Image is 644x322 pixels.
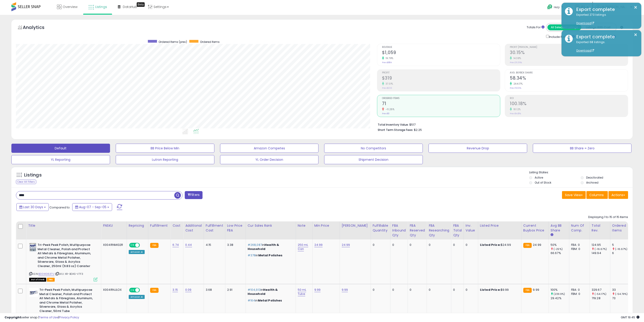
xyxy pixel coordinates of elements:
div: Ordered Items [612,223,629,233]
h2: 71 [382,101,500,107]
span: Aug-07 - Sep-05 [79,205,106,209]
small: FBA [150,243,159,248]
small: 37.01% [384,82,393,86]
p: in [248,243,292,251]
span: 9.99 [533,288,539,292]
small: (-54.79%) [615,292,628,296]
small: FBA [150,288,159,293]
small: 18.12% [512,108,521,111]
span: #378 [248,253,256,257]
label: Active [535,176,543,179]
b: Listed Price: [480,243,501,247]
a: 6.74 [172,243,179,247]
div: Additional Cost [185,223,202,233]
small: Prev: $884 [382,61,392,64]
span: Metal Polishes [258,298,282,303]
p: in [248,299,292,303]
span: Last 30 Days [23,205,43,209]
span: Help [554,5,560,9]
div: 0 [373,288,387,292]
small: (-16.67%) [615,247,627,251]
a: 250 mL Can [298,243,308,251]
h2: 30.15% [510,50,628,56]
small: FBA [523,243,532,248]
button: All Selected Listings [547,24,581,30]
div: Fulfillment Cost [206,223,223,233]
div: X004RNJLOX [103,288,123,292]
div: Min Price [314,223,338,228]
div: Listed Price [480,223,519,228]
div: FNSKU [103,223,125,228]
p: Listing States: [529,170,633,175]
div: Cur Sales Rank [248,223,294,228]
small: Prev: 84.81% [510,112,521,115]
div: Note [298,223,310,228]
div: Export complete [573,34,638,40]
div: 3.38 [227,243,242,247]
li: $517 [378,122,625,127]
div: 4.15 [206,243,222,247]
div: Fulfillable Quantity [373,223,388,233]
small: Prev: $233 [382,87,392,89]
button: BB Share = Zero [533,144,631,153]
div: Cost [172,223,181,228]
div: Current Buybox Price [523,223,547,233]
div: 0 [410,243,423,247]
span: DataHub [123,5,137,9]
div: Tooltip anchor [137,2,145,7]
a: Download [576,21,594,25]
div: 0 [392,243,404,247]
h2: $319 [382,75,500,82]
a: 24.99 [314,243,323,247]
span: Revenue [382,46,500,49]
button: Revenue Drop [428,144,527,153]
div: seller snap | | [5,315,79,320]
div: Displaying 1 to 15 of 15 items [588,215,628,219]
span: Profit [PERSON_NAME] [510,46,628,49]
span: | SKU: XR-BO4S-V7F3 [55,272,83,276]
span: Health & Household [248,288,278,296]
div: 0 [453,243,460,247]
div: [PERSON_NAME] [342,223,369,228]
button: Shipment Decision [324,155,423,164]
button: Actions [608,191,628,199]
span: OFF [139,288,146,292]
div: 329.67 [592,288,610,292]
a: 50 mL Tube [298,288,306,296]
div: 0 [429,288,448,292]
small: FBA [523,288,532,293]
span: ON [130,243,135,247]
div: 66.67% [551,251,569,255]
div: 6 [612,251,631,255]
a: 9.99 [314,288,321,292]
span: ON [130,288,135,292]
span: 24.99 [533,243,541,247]
h5: Analytics [23,24,53,32]
label: Archived [586,181,598,184]
span: #104,913 [248,288,261,292]
button: YL Reporting [11,155,110,164]
a: Terms of Use [39,315,58,319]
b: Short Term Storage Fees: [378,128,413,132]
span: All listings that are currently out of stock and unavailable for purchase on Amazon [29,278,46,282]
b: Tri-Peek Peek Polish, Multipurpose Metal Cleaner, Polish and Protect All Metals & Fibreglass, Alu... [38,243,93,269]
div: 124.95 [592,243,610,247]
small: (-25%) [554,247,563,251]
div: Num of Comp. [571,223,588,233]
div: 0 [466,288,475,292]
small: Prev: 16.02% [510,87,521,89]
a: Download [576,49,594,52]
div: 0 [410,288,423,292]
div: $9.99 [480,288,518,292]
div: 2.91 [227,288,242,292]
div: Inv. value [466,223,476,233]
small: Prev: 80 [382,112,390,115]
button: Default [11,144,110,153]
a: 24.99 [342,243,350,247]
div: Amazon AI [129,250,145,254]
span: Ordered Items (prev) [159,40,187,44]
div: FBA inbound Qty [392,223,406,238]
div: 5 [612,243,631,247]
div: Total Rev. [592,223,608,233]
a: Privacy Policy [59,315,79,319]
